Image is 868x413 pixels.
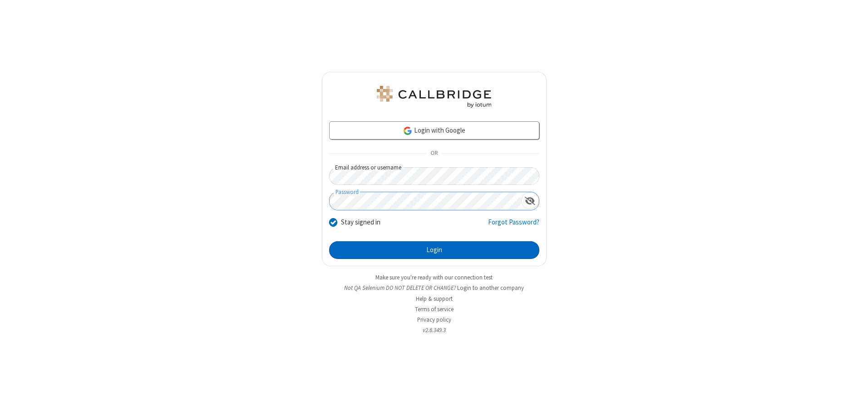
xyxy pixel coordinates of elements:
button: Login to another company [457,284,524,292]
label: Stay signed in [341,217,380,228]
button: Login [329,241,539,259]
a: Login with Google [329,121,539,139]
input: Email address or username [329,167,539,185]
a: Forgot Password? [488,217,539,234]
img: google-icon.png [403,126,413,136]
div: Show password [521,192,539,209]
li: Not QA Selenium DO NOT DELETE OR CHANGE? [322,284,547,292]
a: Terms of service [415,305,454,313]
a: Privacy policy [417,316,451,323]
a: Help & support [416,295,453,303]
a: Make sure you're ready with our connection test [375,274,493,281]
span: OR [427,147,441,160]
img: QA Selenium DO NOT DELETE OR CHANGE [375,86,493,108]
input: Password [330,192,521,210]
li: v2.6.349.3 [322,326,547,334]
